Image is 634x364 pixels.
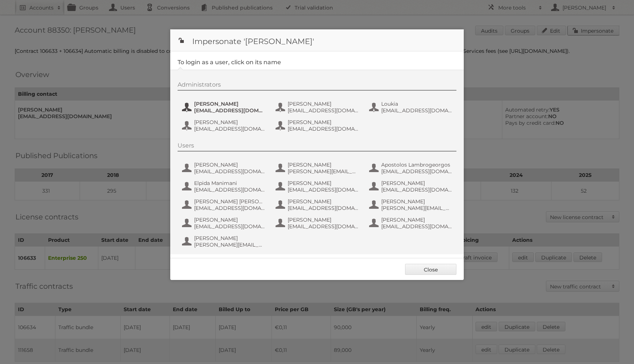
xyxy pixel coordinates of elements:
[181,179,267,194] button: Elpida Manimani [EMAIL_ADDRESS][DOMAIN_NAME]
[381,168,452,175] span: [EMAIL_ADDRESS][DOMAIN_NAME]
[194,186,265,193] span: [EMAIL_ADDRESS][DOMAIN_NAME]
[194,119,265,125] span: [PERSON_NAME]
[178,142,456,152] div: Users
[275,197,361,212] button: [PERSON_NAME] [EMAIL_ADDRESS][DOMAIN_NAME]
[381,216,452,223] span: [PERSON_NAME]
[288,119,359,125] span: [PERSON_NAME]
[381,223,452,230] span: [EMAIL_ADDRESS][DOMAIN_NAME]
[368,100,455,114] button: Loukia [EMAIL_ADDRESS][DOMAIN_NAME]
[381,180,452,186] span: [PERSON_NAME]
[194,161,265,168] span: [PERSON_NAME]
[170,29,464,51] h1: Impersonate '[PERSON_NAME]'
[288,216,359,223] span: [PERSON_NAME]
[381,198,452,205] span: [PERSON_NAME]
[368,197,455,212] button: [PERSON_NAME] [PERSON_NAME][EMAIL_ADDRESS][DOMAIN_NAME]
[194,241,265,248] span: [PERSON_NAME][EMAIL_ADDRESS][DOMAIN_NAME]
[194,168,265,175] span: [EMAIL_ADDRESS][DOMAIN_NAME]
[181,118,267,133] button: [PERSON_NAME] [EMAIL_ADDRESS][DOMAIN_NAME]
[178,81,456,91] div: Administrators
[275,179,361,194] button: [PERSON_NAME] [EMAIL_ADDRESS][DOMAIN_NAME]
[194,205,265,211] span: [EMAIL_ADDRESS][DOMAIN_NAME]
[194,223,265,230] span: [EMAIL_ADDRESS][DOMAIN_NAME]
[288,180,359,186] span: [PERSON_NAME]
[275,161,361,175] button: [PERSON_NAME] [PERSON_NAME][EMAIL_ADDRESS][DOMAIN_NAME]
[288,168,359,175] span: [PERSON_NAME][EMAIL_ADDRESS][DOMAIN_NAME]
[368,161,455,175] button: Apostolos Lambrogeorgos [EMAIL_ADDRESS][DOMAIN_NAME]
[181,197,267,212] button: [PERSON_NAME] [PERSON_NAME] Tsitsi [EMAIL_ADDRESS][DOMAIN_NAME]
[381,186,452,193] span: [EMAIL_ADDRESS][DOMAIN_NAME]
[178,59,281,66] legend: To login as a user, click on its name
[275,100,361,114] button: [PERSON_NAME] [EMAIL_ADDRESS][DOMAIN_NAME]
[381,205,452,211] span: [PERSON_NAME][EMAIL_ADDRESS][DOMAIN_NAME]
[288,161,359,168] span: [PERSON_NAME]
[194,235,265,241] span: [PERSON_NAME]
[194,198,265,205] span: [PERSON_NAME] [PERSON_NAME] Tsitsi
[181,100,267,114] button: [PERSON_NAME] [EMAIL_ADDRESS][DOMAIN_NAME]
[288,223,359,230] span: [EMAIL_ADDRESS][DOMAIN_NAME]
[275,216,361,230] button: [PERSON_NAME] [EMAIL_ADDRESS][DOMAIN_NAME]
[181,234,267,249] button: [PERSON_NAME] [PERSON_NAME][EMAIL_ADDRESS][DOMAIN_NAME]
[368,179,455,194] button: [PERSON_NAME] [EMAIL_ADDRESS][DOMAIN_NAME]
[275,118,361,133] button: [PERSON_NAME] [EMAIL_ADDRESS][DOMAIN_NAME]
[381,101,452,107] span: Loukia
[288,205,359,211] span: [EMAIL_ADDRESS][DOMAIN_NAME]
[194,101,265,107] span: [PERSON_NAME]
[194,125,265,132] span: [EMAIL_ADDRESS][DOMAIN_NAME]
[181,216,267,230] button: [PERSON_NAME] [EMAIL_ADDRESS][DOMAIN_NAME]
[288,101,359,107] span: [PERSON_NAME]
[405,264,456,275] a: Close
[288,125,359,132] span: [EMAIL_ADDRESS][DOMAIN_NAME]
[368,216,455,230] button: [PERSON_NAME] [EMAIL_ADDRESS][DOMAIN_NAME]
[288,198,359,205] span: [PERSON_NAME]
[288,186,359,193] span: [EMAIL_ADDRESS][DOMAIN_NAME]
[381,161,452,168] span: Apostolos Lambrogeorgos
[194,216,265,223] span: [PERSON_NAME]
[194,180,265,186] span: Elpida Manimani
[194,107,265,114] span: [EMAIL_ADDRESS][DOMAIN_NAME]
[288,107,359,114] span: [EMAIL_ADDRESS][DOMAIN_NAME]
[381,107,452,114] span: [EMAIL_ADDRESS][DOMAIN_NAME]
[181,161,267,175] button: [PERSON_NAME] [EMAIL_ADDRESS][DOMAIN_NAME]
